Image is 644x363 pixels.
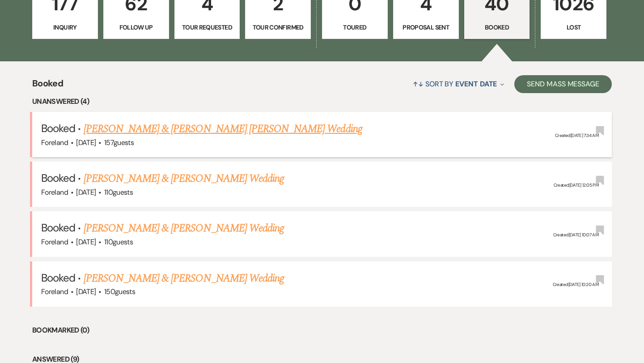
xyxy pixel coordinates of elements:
[76,237,96,247] span: [DATE]
[104,188,133,197] span: 110 guests
[109,22,163,32] p: Follow Up
[104,287,135,296] span: 150 guests
[251,22,305,32] p: Tour Confirmed
[41,171,75,185] span: Booked
[76,138,96,147] span: [DATE]
[555,132,598,138] span: Created: [DATE] 7:34 AM
[84,220,284,236] a: [PERSON_NAME] & [PERSON_NAME] Wedding
[409,72,508,96] button: Sort By Event Date
[104,237,133,247] span: 110 guests
[84,171,284,187] a: [PERSON_NAME] & [PERSON_NAME] Wedding
[41,287,68,296] span: Foreland
[41,188,68,197] span: Foreland
[553,232,598,238] span: Created: [DATE] 10:07 AM
[328,22,382,32] p: Toured
[32,325,612,336] li: Bookmarked (0)
[41,237,68,247] span: Foreland
[84,121,362,137] a: [PERSON_NAME] & [PERSON_NAME] [PERSON_NAME] Wedding
[104,138,134,147] span: 157 guests
[32,96,612,107] li: Unanswered (4)
[38,22,92,32] p: Inquiry
[554,182,598,188] span: Created: [DATE] 12:05 PM
[547,22,601,32] p: Lost
[399,22,453,32] p: Proposal Sent
[413,79,424,89] span: ↑↓
[455,79,497,89] span: Event Date
[553,282,598,287] span: Created: [DATE] 10:20 AM
[76,287,96,296] span: [DATE]
[41,121,75,135] span: Booked
[32,77,63,96] span: Booked
[41,138,68,147] span: Foreland
[514,75,612,93] button: Send Mass Message
[41,221,75,235] span: Booked
[180,22,234,32] p: Tour Requested
[470,22,524,32] p: Booked
[84,270,284,286] a: [PERSON_NAME] & [PERSON_NAME] Wedding
[41,271,75,285] span: Booked
[76,188,96,197] span: [DATE]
